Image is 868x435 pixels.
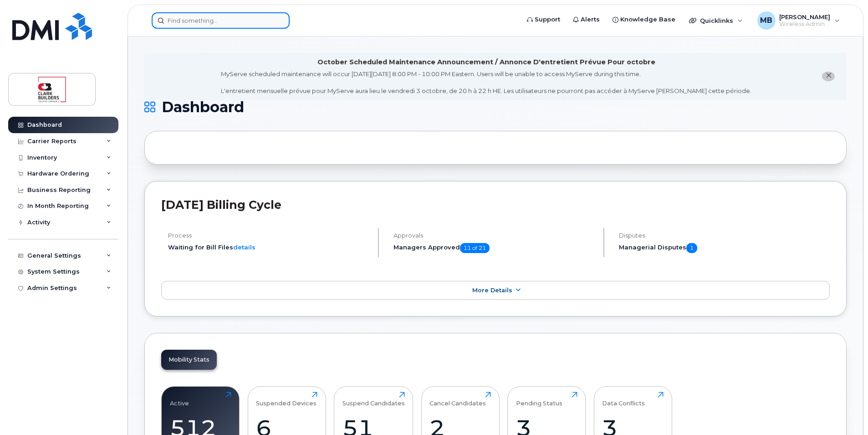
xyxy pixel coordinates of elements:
[472,287,512,294] span: More Details
[342,392,405,407] div: Suspend Candidates
[162,100,244,114] span: Dashboard
[619,232,830,239] h4: Disputes
[168,243,370,252] li: Waiting for Bill Files
[393,243,596,253] h5: Managers Approved
[828,395,861,428] iframe: Messenger Launcher
[317,57,655,67] div: October Scheduled Maintenance Announcement / Annonce D'entretient Prévue Pour octobre
[170,392,189,407] div: Active
[516,392,562,407] div: Pending Status
[429,392,486,407] div: Cancel Candidates
[460,243,490,253] span: 11 of 21
[256,392,317,407] div: Suspended Devices
[619,243,830,253] h5: Managerial Disputes
[602,392,645,407] div: Data Conflicts
[161,198,830,212] h2: [DATE] Billing Cycle
[233,243,255,251] a: details
[168,232,370,239] h4: Process
[686,243,697,253] span: 1
[393,232,596,239] h4: Approvals
[221,70,751,95] div: MyServe scheduled maintenance will occur [DATE][DATE] 8:00 PM - 10:00 PM Eastern. Users will be u...
[822,72,835,81] button: close notification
